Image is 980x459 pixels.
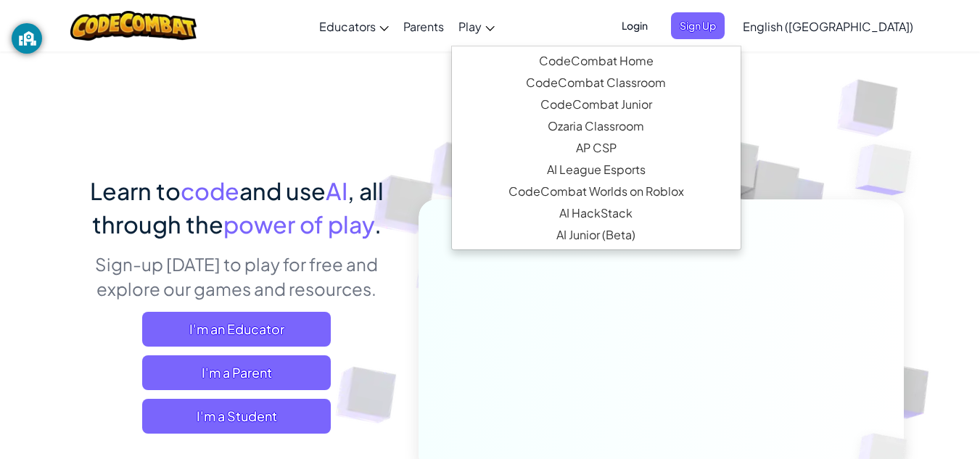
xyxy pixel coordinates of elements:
[12,23,42,54] button: GoGuardian Privacy Information
[142,312,331,347] a: I'm an Educator
[451,7,502,46] a: Play
[452,202,741,224] a: AI HackStackThe first generative AI companion tool specifically crafted for those new to AI with ...
[452,115,741,137] a: Ozaria ClassroomAn enchanting narrative coding adventure that establishes the fundamentals of com...
[70,11,197,41] img: CodeCombat logo
[90,176,181,205] span: Learn to
[743,19,913,34] span: English ([GEOGRAPHIC_DATA])
[452,224,741,246] a: AI Junior (Beta)Introduces multimodal generative AI in a simple and intuitive platform designed s...
[452,181,741,202] a: CodeCombat Worlds on RobloxThis MMORPG teaches Lua coding and provides a real-world platform to c...
[312,7,396,46] a: Educators
[223,210,374,239] span: power of play
[452,159,741,181] a: AI League EsportsAn epic competitive coding esports platform that encourages creative programming...
[396,7,451,46] a: Parents
[77,252,397,301] p: Sign-up [DATE] to play for free and explore our games and resources.
[142,399,331,434] button: I'm a Student
[181,176,239,205] span: code
[826,109,952,231] img: Overlap cubes
[452,72,741,94] a: CodeCombat Classroom
[736,7,921,46] a: English ([GEOGRAPHIC_DATA])
[319,19,376,34] span: Educators
[452,50,741,72] a: CodeCombat HomeWith access to all 530 levels and exclusive features like pets, premium only items...
[452,94,741,115] a: CodeCombat JuniorOur flagship K-5 curriculum features a progression of learning levels that teach...
[458,19,482,34] span: Play
[613,12,656,39] button: Login
[142,355,331,390] a: I'm a Parent
[671,12,725,39] button: Sign Up
[239,176,326,205] span: and use
[452,137,741,159] a: AP CSPEndorsed by the College Board, our AP CSP curriculum provides game-based and turnkey tools ...
[326,176,347,205] span: AI
[374,210,382,239] span: .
